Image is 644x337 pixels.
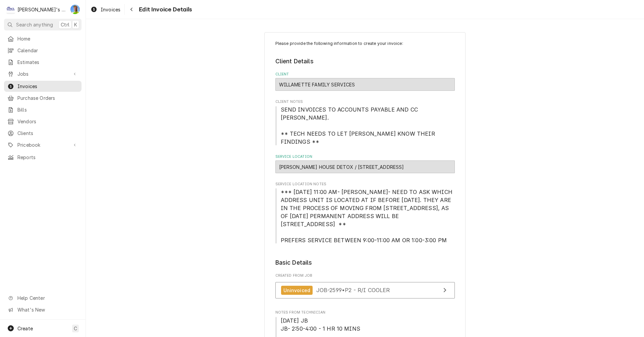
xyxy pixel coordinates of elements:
span: *** [DATE] 11:00 AM- [PERSON_NAME]- NEED TO ASK WHICH ADDRESS UNIT IS LOCATED AT IF BEFORE [DATE]... [281,189,455,244]
button: Navigate back [126,4,137,15]
div: Greg Austin's Avatar [70,5,80,14]
span: Search anything [16,21,53,28]
span: Clients [17,130,78,137]
span: Estimates [17,59,78,66]
span: Purchase Orders [17,94,78,102]
a: Go to Jobs [4,68,82,79]
span: Service Location Notes [275,188,455,244]
span: Invoices [101,6,120,13]
span: Calendar [17,47,78,54]
a: Bills [4,104,82,115]
span: What's New [17,306,77,313]
a: Vendors [4,116,82,127]
a: Go to Pricebook [4,139,82,150]
span: Vendors [17,118,78,125]
legend: Basic Details [275,258,455,267]
legend: Client Details [275,57,455,66]
div: GA [70,5,80,14]
div: Clay's Refrigeration's Avatar [6,5,15,14]
span: Help Center [17,294,77,301]
p: Please provide the following information to create your invoice: [275,41,455,47]
span: Invoices [17,83,78,90]
a: Go to What's New [4,304,82,315]
span: Ctrl [61,21,69,28]
a: Purchase Orders [4,92,82,104]
span: Notes From Technician [275,310,455,315]
span: Jobs [17,70,68,77]
div: WILLAMETTE FAMILY SERVICES [275,78,455,91]
span: K [74,21,77,28]
span: Edit Invoice Details [137,5,192,14]
span: JOB-2599 • P2 - R/I COOLER [316,287,390,293]
div: C [6,5,15,14]
a: Invoices [4,81,82,92]
label: Service Location [275,154,455,159]
span: Home [17,35,78,42]
a: Clients [4,128,82,139]
span: Service Location Notes [275,182,455,187]
div: Client [275,72,455,91]
button: Search anythingCtrlK [4,19,82,30]
a: Calendar [4,45,82,56]
div: Service Location Notes [275,182,455,244]
a: Invoices [88,4,123,15]
span: Create [17,326,33,331]
a: Home [4,33,82,44]
span: Reports [17,154,78,161]
span: Pricebook [17,141,68,148]
a: Reports [4,152,82,163]
div: Service Location [275,154,455,173]
a: View Job [275,282,455,298]
span: C [74,325,77,332]
span: Bills [17,106,78,113]
div: [PERSON_NAME]'s Refrigeration [17,6,67,13]
span: SEND INVOICES TO ACCOUNTS PAYABLE AND CC [PERSON_NAME]. ** TECH NEEDS TO LET [PERSON_NAME] KNOW T... [281,106,437,145]
div: Created From Job [275,273,455,302]
span: Created From Job [275,273,455,278]
a: Go to Help Center [4,292,82,304]
span: Client Notes [275,99,455,105]
a: Estimates [4,57,82,68]
div: Uninvoiced [281,286,313,295]
div: BUCKLEY HOUSE DETOX / 640 W 7TH AVE, EUGENE, OR 97402 [275,160,455,173]
span: Client Notes [275,106,455,146]
label: Client [275,72,455,77]
div: Client Notes [275,99,455,146]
